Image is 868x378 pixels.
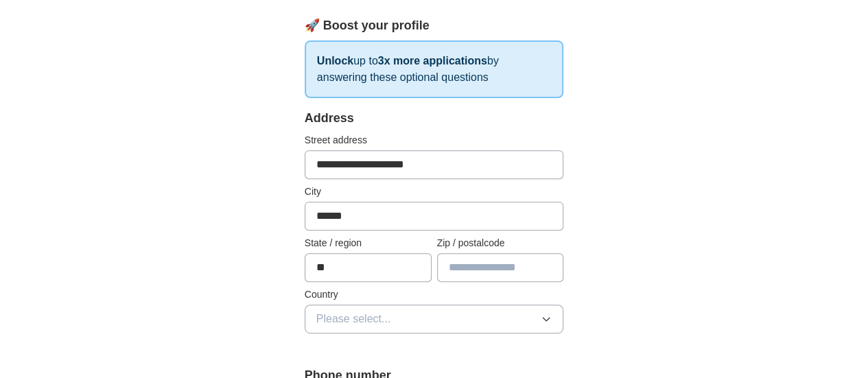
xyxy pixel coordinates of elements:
label: Country [305,287,564,302]
strong: 3x more applications [378,55,487,67]
label: Street address [305,133,564,147]
label: State / region [305,236,432,250]
strong: Unlock [317,55,353,67]
span: Please select... [316,311,391,327]
label: City [305,185,564,199]
div: Address [305,109,564,128]
p: up to by answering these optional questions [305,40,564,98]
label: Zip / postalcode [437,236,564,250]
div: 🚀 Boost your profile [305,16,564,35]
button: Please select... [305,305,564,333]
